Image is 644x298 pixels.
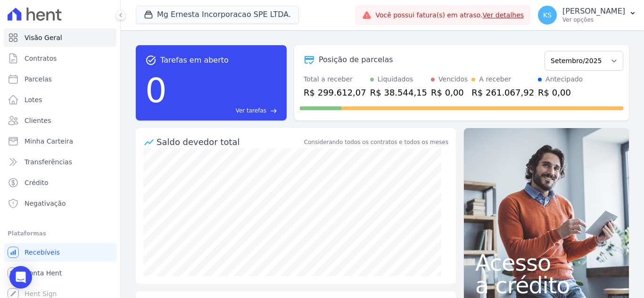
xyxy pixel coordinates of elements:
[431,86,468,99] div: R$ 0,00
[483,11,524,19] a: Ver detalhes
[25,54,57,63] span: Contratos
[375,10,524,20] span: Você possui fatura(s) em atraso.
[25,137,73,146] span: Minha Carteira
[25,268,62,278] span: Conta Hent
[543,12,552,18] span: KS
[545,74,583,84] div: Antecipado
[4,173,116,192] a: Crédito
[25,95,42,105] span: Lotes
[160,55,229,66] span: Tarefas em aberto
[4,111,116,130] a: Clientes
[4,264,116,282] a: Conta Hent
[4,70,116,89] a: Parcelas
[530,2,644,28] button: KS [PERSON_NAME] Ver opções
[4,132,116,151] a: Minha Carteira
[25,248,60,257] span: Recebíveis
[438,74,468,84] div: Vencidos
[25,33,62,42] span: Visão Geral
[8,228,113,239] div: Plataformas
[157,136,302,148] div: Saldo devedor total
[471,86,534,99] div: R$ 261.067,92
[25,157,72,167] span: Transferências
[25,116,51,125] span: Clientes
[319,54,393,65] div: Posição de parcelas
[136,6,299,24] button: Mg Ernesta Incorporacao SPE LTDA.
[475,251,618,274] span: Acesso
[171,106,277,115] a: Ver tarefas east
[304,138,448,146] div: Considerando todos os contratos e todos os meses
[475,274,618,297] span: a crédito
[4,49,116,68] a: Contratos
[270,107,277,114] span: east
[538,86,583,99] div: R$ 0,00
[370,86,427,99] div: R$ 38.544,15
[4,243,116,262] a: Recebíveis
[145,66,167,115] div: 0
[4,28,116,47] a: Visão Geral
[562,7,625,16] p: [PERSON_NAME]
[145,55,157,66] span: task_alt
[304,74,366,84] div: Total a receber
[378,74,413,84] div: Liquidados
[236,106,266,115] span: Ver tarefas
[25,199,66,208] span: Negativação
[4,90,116,109] a: Lotes
[4,194,116,213] a: Negativação
[562,16,625,24] p: Ver opções
[9,266,32,289] div: Open Intercom Messenger
[4,153,116,171] a: Transferências
[25,74,52,84] span: Parcelas
[25,178,49,187] span: Crédito
[479,74,511,84] div: A receber
[304,86,366,99] div: R$ 299.612,07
